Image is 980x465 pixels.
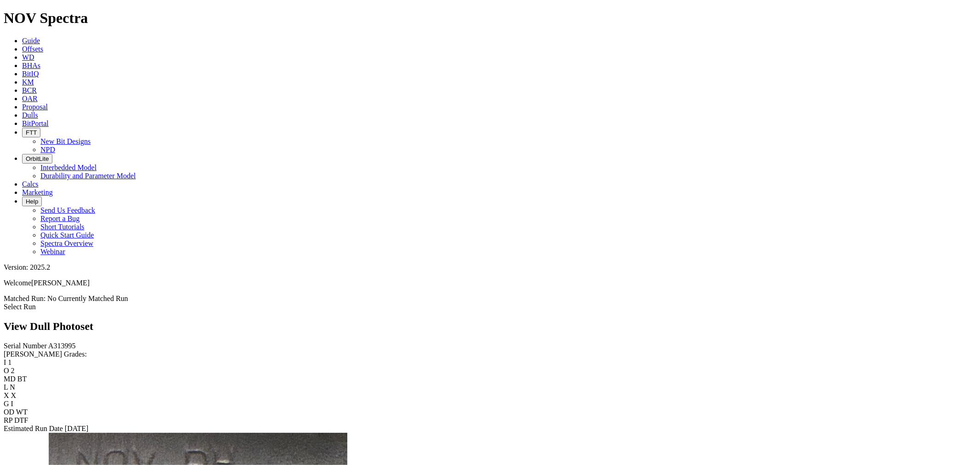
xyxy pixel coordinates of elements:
[65,425,89,432] span: [DATE]
[4,295,45,302] span: Matched Run:
[40,248,65,255] a: Webinar
[10,383,15,391] span: N
[22,37,40,45] a: Guide
[26,198,38,205] span: Help
[22,78,34,86] a: KM
[4,408,14,416] label: OD
[40,231,94,239] a: Quick Start Guide
[22,103,48,111] a: Proposal
[11,367,15,374] span: 2
[4,391,9,399] label: X
[40,146,55,153] a: NPD
[40,206,95,214] a: Send Us Feedback
[22,70,39,78] a: BitIQ
[4,263,976,272] div: Version: 2025.2
[22,53,34,61] a: WD
[22,86,37,94] a: BCR
[14,416,28,424] span: DTF
[4,350,976,358] div: [PERSON_NAME] Grades:
[4,400,9,408] label: G
[47,295,128,302] span: No Currently Matched Run
[22,180,39,188] a: Calcs
[40,223,85,231] a: Short Tutorials
[22,154,52,164] button: OrbitLite
[4,425,63,432] label: Estimated Run Date
[4,10,976,27] h1: NOV Spectra
[11,391,17,399] span: X
[4,367,9,374] label: O
[11,400,13,408] span: I
[16,408,28,416] span: WT
[40,215,79,222] a: Report a Bug
[4,383,8,391] label: L
[4,416,12,424] label: RP
[17,375,27,383] span: BT
[4,279,976,287] p: Welcome
[22,128,40,137] button: FTT
[22,188,53,196] a: Marketing
[48,342,76,350] span: A313995
[4,303,36,311] a: Select Run
[31,279,90,287] span: [PERSON_NAME]
[40,172,136,180] a: Durability and Parameter Model
[4,358,6,366] label: I
[22,111,38,119] a: Dulls
[22,119,49,127] a: BitPortal
[40,239,93,247] a: Spectra Overview
[26,129,37,136] span: FTT
[4,375,16,383] label: MD
[22,62,40,69] a: BHAs
[4,342,47,350] label: Serial Number
[26,155,49,162] span: OrbitLite
[8,358,11,366] span: 1
[22,95,38,102] a: OAR
[4,320,976,333] h2: View Dull Photoset
[40,164,96,171] a: Interbedded Model
[22,197,42,206] button: Help
[22,45,43,53] a: Offsets
[40,137,91,145] a: New Bit Designs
